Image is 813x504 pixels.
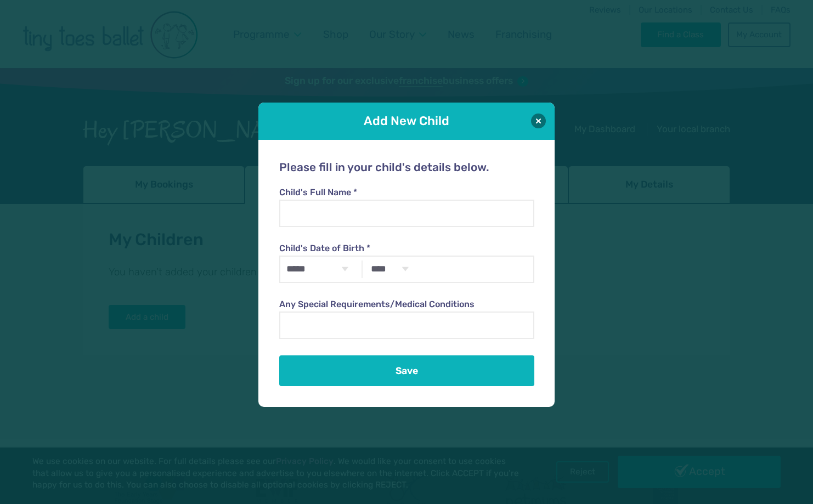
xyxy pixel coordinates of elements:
[279,355,534,386] button: Save
[279,242,534,254] label: Child's Date of Birth *
[289,112,524,129] h1: Add New Child
[279,186,534,199] label: Child's Full Name *
[279,298,534,310] label: Any Special Requirements/Medical Conditions
[279,161,534,175] h2: Please fill in your child's details below.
